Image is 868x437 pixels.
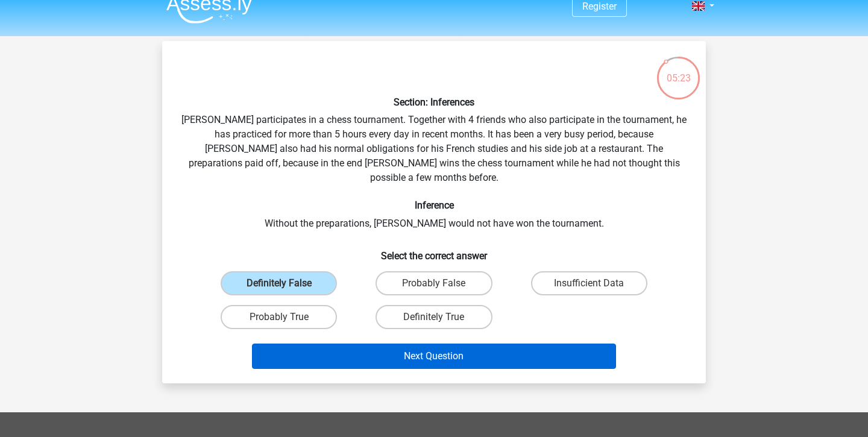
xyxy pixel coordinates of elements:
[181,200,687,211] h6: Inference
[221,305,337,329] label: Probably True
[252,344,617,369] button: Next Question
[221,271,337,295] label: Definitely False
[167,51,701,374] div: [PERSON_NAME] participates in a chess tournament. Together with 4 friends who also participate in...
[181,96,687,108] h6: Section: Inferences
[656,55,701,86] div: 05:23
[376,305,492,329] label: Definitely True
[181,241,687,262] h6: Select the correct answer
[531,271,647,295] label: Insufficient Data
[376,271,492,295] label: Probably False
[582,1,617,12] a: Register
